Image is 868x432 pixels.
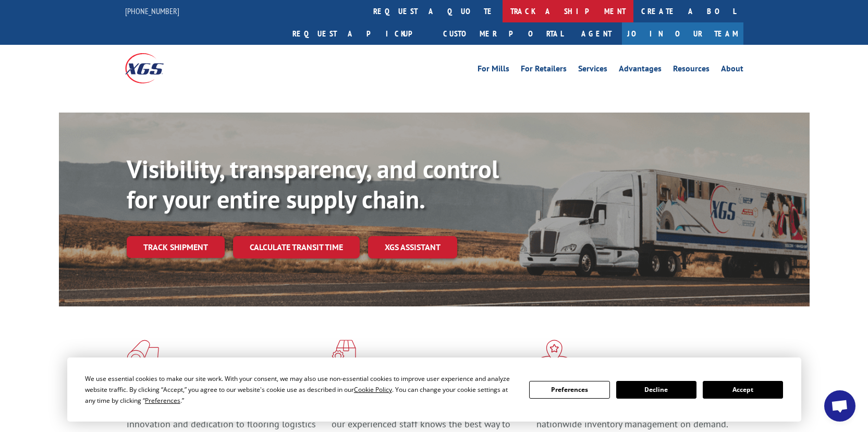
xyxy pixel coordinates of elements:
b: Visibility, transparency, and control for your entire supply chain. [127,153,499,215]
span: Cookie Policy [354,385,392,394]
a: [PHONE_NUMBER] [125,6,179,16]
a: Calculate transit time [233,236,360,258]
img: xgs-icon-focused-on-flooring-red [332,340,356,367]
a: For Retailers [521,65,567,76]
button: Accept [703,381,783,399]
a: Track shipment [127,236,225,258]
button: Decline [616,381,696,399]
a: Agent [571,22,622,45]
a: About [721,65,743,76]
a: Services [578,65,607,76]
a: XGS ASSISTANT [368,236,457,258]
a: Customer Portal [435,22,571,45]
div: We use essential cookies to make our site work. With your consent, we may also use non-essential ... [85,373,517,406]
a: Advantages [619,65,662,76]
a: Request a pickup [285,22,435,45]
span: Preferences [145,396,180,405]
a: For Mills [478,65,509,76]
a: Join Our Team [622,22,743,45]
img: xgs-icon-total-supply-chain-intelligence-red [127,340,159,367]
img: xgs-icon-flagship-distribution-model-red [536,340,572,367]
a: Resources [673,65,710,76]
div: Cookie Consent Prompt [67,357,801,422]
div: Open chat [824,390,855,422]
button: Preferences [529,381,609,399]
